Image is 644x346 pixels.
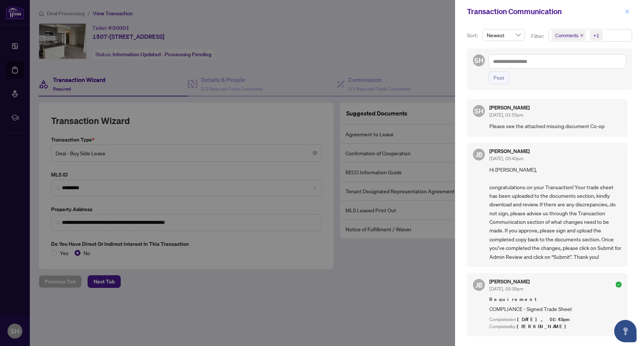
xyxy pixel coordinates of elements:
span: check-circle [616,282,622,288]
span: [DATE], 01:43pm [517,316,571,323]
div: Completed by [489,323,622,330]
span: Requirement [489,296,622,303]
span: Comments [552,30,585,41]
span: JB [476,149,483,160]
span: [DATE], 01:55pm [489,112,523,118]
span: JB [476,280,483,290]
h5: [PERSON_NAME] [489,279,530,284]
span: Comments [555,32,578,39]
p: Sort: [467,31,479,39]
button: Open asap [614,320,637,342]
span: SH [474,106,483,116]
span: SH [474,55,483,66]
span: [DATE], 03:39pm [489,286,523,292]
div: Completed on [489,316,622,323]
span: COMPLIANCE - Signed Trade Sheet [489,305,622,313]
span: Hi [PERSON_NAME], congratulations on your Transaction! Your trade sheet has been uploaded to the ... [489,165,622,261]
span: [DATE], 03:40pm [489,156,523,161]
span: close [580,34,584,37]
span: Newest [487,29,521,41]
div: +1 [593,32,599,39]
div: Transaction Communication [467,6,622,17]
h5: [PERSON_NAME] [489,149,530,154]
span: close [625,9,630,14]
span: Please see the attached missing document Co-op [489,122,622,130]
p: Filter: [531,32,545,40]
h5: [PERSON_NAME] [489,105,530,110]
span: [PERSON_NAME] [517,323,570,330]
button: Post [489,72,509,84]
